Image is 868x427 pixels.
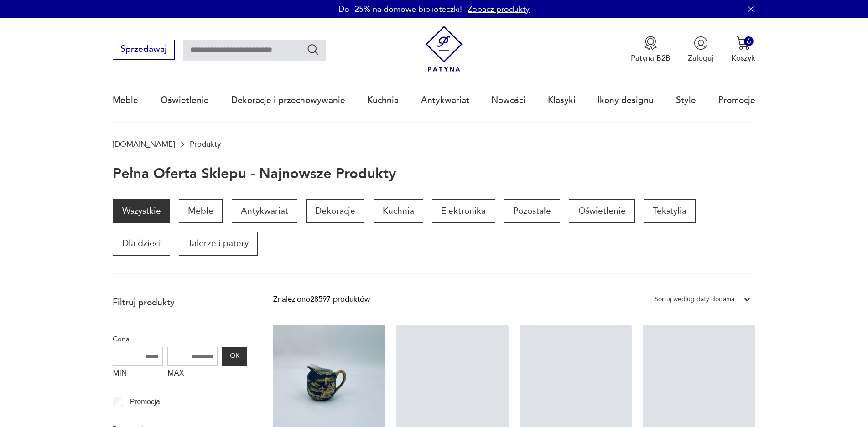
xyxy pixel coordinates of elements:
[688,36,713,63] button: Zaloguj
[222,347,247,366] button: OK
[421,26,467,72] img: Patyna - sklep z meblami i dekoracjami vintage
[644,199,696,223] a: Tekstylia
[731,36,755,63] button: 6Koszyk
[307,43,320,56] button: Szukaj
[569,199,634,223] a: Oświetlenie
[694,36,708,50] img: Ikonka użytkownika
[113,166,396,182] h1: Pełna oferta sklepu - najnowsze produkty
[161,79,209,121] a: Oświetlenie
[179,232,258,255] a: Talerze i patery
[113,40,174,60] button: Sprzedawaj
[113,199,170,223] a: Wszystkie
[338,4,462,15] p: Do -25% na domowe biblioteczki!
[744,36,754,46] div: 6
[367,79,399,121] a: Kuchnia
[113,79,138,121] a: Meble
[491,79,525,121] a: Nowości
[130,396,160,408] p: Promocja
[631,53,670,63] p: Patyna B2B
[190,140,221,149] p: Produkty
[736,36,750,50] img: Ikona koszyka
[688,53,713,63] p: Zaloguj
[631,36,670,63] a: Ikona medaluPatyna B2B
[113,232,170,255] a: Dla dzieci
[113,333,247,345] p: Cena
[631,36,670,63] button: Patyna B2B
[655,293,734,305] div: Sortuj według daty dodania
[548,79,576,121] a: Klasyki
[504,199,560,223] a: Pozostałe
[598,79,654,121] a: Ikony designu
[676,79,696,121] a: Style
[468,4,530,15] a: Zobacz produkty
[432,199,495,223] a: Elektronika
[113,140,175,149] a: [DOMAIN_NAME]
[167,366,218,383] label: MAX
[421,79,469,121] a: Antykwariat
[718,79,755,121] a: Promocje
[113,366,163,383] label: MIN
[231,79,345,121] a: Dekoracje i przechowywanie
[179,199,223,223] a: Meble
[113,46,174,54] a: Sprzedawaj
[232,199,297,223] a: Antykwariat
[644,36,658,50] img: Ikona medalu
[731,53,755,63] p: Koszyk
[113,297,247,309] p: Filtruj produkty
[374,199,423,223] a: Kuchnia
[273,293,370,305] div: Znaleziono 28597 produktów
[306,199,364,223] a: Dekoracje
